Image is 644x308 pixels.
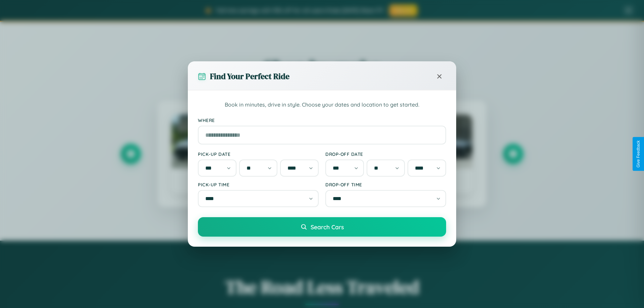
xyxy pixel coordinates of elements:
[198,101,446,109] p: Book in minutes, drive in style. Choose your dates and location to get started.
[311,223,344,231] span: Search Cars
[198,217,446,237] button: Search Cars
[325,151,446,157] label: Drop-off Date
[210,71,289,82] h3: Find Your Perfect Ride
[198,117,446,123] label: Where
[198,151,319,157] label: Pick-up Date
[198,182,319,187] label: Pick-up Time
[325,182,446,187] label: Drop-off Time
